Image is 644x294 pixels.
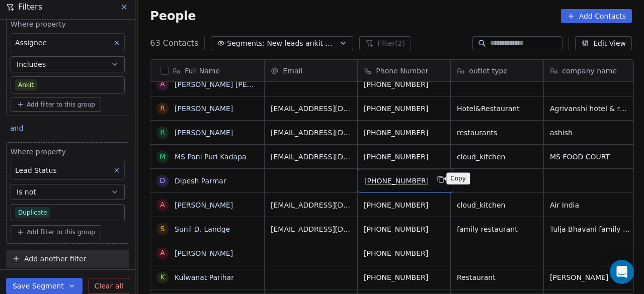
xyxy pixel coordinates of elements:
[364,224,444,234] span: [PHONE_NUMBER]
[150,9,196,24] span: People
[267,38,337,49] span: New leads ankit whats app
[550,128,630,138] span: ashish
[271,104,351,114] span: [EMAIL_ADDRESS][DOMAIN_NAME]
[457,128,537,138] span: restaurants
[175,129,233,137] a: [PERSON_NAME]
[575,36,632,50] button: Edit View
[561,9,632,23] button: Add Contacts
[610,260,634,284] div: Open Intercom Messenger
[376,66,428,76] span: Phone Number
[175,177,226,185] a: Dipesh Parmar
[160,224,165,234] div: S
[550,152,630,162] span: MS FOOD COURT
[364,272,444,282] span: [PHONE_NUMBER]
[364,200,444,210] span: [PHONE_NUMBER]
[175,153,247,161] a: MS Pani Puri Kadapa
[544,60,636,81] div: company name
[160,103,165,114] div: R
[450,174,466,182] p: Copy
[451,60,543,81] div: outlet type
[562,66,617,76] span: company name
[457,272,537,282] span: Restaurant
[160,272,165,282] div: K
[550,104,630,114] span: Agrivanshi hotel & restaurant
[364,79,444,89] span: [PHONE_NUMBER]
[175,273,234,281] a: Kulwanat Parihar
[160,127,165,138] div: R
[364,176,429,186] span: [PHONE_NUMBER]
[364,128,444,138] span: [PHONE_NUMBER]
[175,105,233,113] a: [PERSON_NAME]
[457,224,537,234] span: family restaurant
[160,248,166,258] div: A
[364,152,444,162] span: [PHONE_NUMBER]
[469,66,508,76] span: outlet type
[271,200,351,210] span: [EMAIL_ADDRESS][DOMAIN_NAME]
[160,79,166,89] div: A
[227,38,265,49] span: Segments:
[271,128,351,138] span: [EMAIL_ADDRESS][DOMAIN_NAME]
[359,36,411,50] button: Filter(2)
[150,60,264,81] div: Full Name
[175,80,294,88] a: [PERSON_NAME] [PERSON_NAME]
[283,66,302,76] span: Email
[364,104,444,114] span: [PHONE_NUMBER]
[160,175,166,186] div: D
[457,200,537,210] span: cloud_kitchen
[457,152,537,162] span: cloud_kitchen
[175,249,233,257] a: [PERSON_NAME]
[271,152,351,162] span: [EMAIL_ADDRESS][DOMAIN_NAME]
[185,66,220,76] span: Full Name
[150,37,198,49] span: 63 Contacts
[550,200,630,210] span: Air India
[175,201,233,209] a: [PERSON_NAME]
[159,151,166,162] div: M
[358,60,450,81] div: Phone Number
[160,200,166,210] div: A
[265,60,357,81] div: Email
[550,272,630,282] span: [PERSON_NAME]
[271,224,351,234] span: [EMAIL_ADDRESS][DOMAIN_NAME]
[457,104,537,114] span: Hotel&Restaurant
[175,225,230,233] a: Sunil D. Landge
[364,248,444,258] span: [PHONE_NUMBER]
[550,224,630,234] span: Tulja Bhavani family Restaurant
